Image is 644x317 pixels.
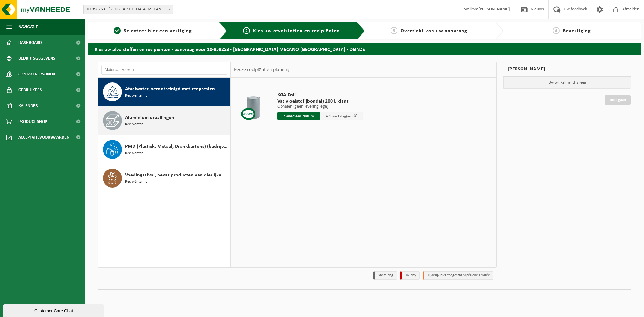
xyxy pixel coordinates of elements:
li: Holiday [400,271,420,280]
a: Doorgaan [605,95,631,105]
button: PMD (Plastiek, Metaal, Drankkartons) (bedrijven) Recipiënten: 1 [98,135,230,164]
button: Aluminium draailingen Recipiënten: 1 [98,106,230,135]
span: Recipiënten: 1 [125,122,147,128]
span: 10-858253 - PHOENIX MECANO NV - DEINZE [84,5,173,14]
span: Recipiënten: 1 [125,150,147,156]
input: Selecteer datum [277,112,320,120]
span: Voedingsafval, bevat producten van dierlijke oorsprong, onverpakt, categorie 3 [125,171,229,179]
button: Afvalwater, verontreinigd met zeepresten Recipiënten: 1 [98,78,230,106]
span: Overzicht van uw aanvraag [401,28,467,33]
span: Kies uw afvalstoffen en recipiënten [253,28,340,33]
span: Selecteer hier een vestiging [124,28,192,33]
li: Tijdelijk niet toegestaan/période limitée [423,271,493,280]
span: PMD (Plastiek, Metaal, Drankkartons) (bedrijven) [125,143,229,150]
p: Uw winkelmand is leeg [503,77,631,89]
div: Keuze recipiënt en planning [231,62,294,78]
span: Recipiënten: 1 [125,179,147,185]
span: Bevestiging [563,28,591,33]
span: Recipiënten: 1 [125,93,147,99]
span: Dashboard [18,35,42,51]
span: Gebruikers [18,82,42,98]
span: 3 [391,27,397,34]
li: Vaste dag [373,271,397,280]
span: 4 [553,27,560,34]
span: Afvalwater, verontreinigd met zeepresten [125,85,215,93]
span: 1 [114,27,121,34]
strong: [PERSON_NAME] [478,7,510,12]
span: Kalender [18,98,38,114]
span: 2 [243,27,250,34]
span: Navigatie [18,19,38,35]
button: Voedingsafval, bevat producten van dierlijke oorsprong, onverpakt, categorie 3 Recipiënten: 1 [98,164,230,192]
span: KGA Colli [277,92,363,98]
span: Bedrijfsgegevens [18,51,55,66]
h2: Kies uw afvalstoffen en recipiënten - aanvraag voor 10-858253 - [GEOGRAPHIC_DATA] MECANO [GEOGRAP... [88,43,641,55]
div: [PERSON_NAME] [503,62,632,77]
p: Ophalen (geen levering lege) [277,105,363,109]
span: 10-858253 - PHOENIX MECANO NV - DEINZE [83,5,173,14]
span: Vat vloeistof (bondel) 200 L klant [277,98,363,105]
input: Materiaal zoeken [101,65,227,75]
a: 1Selecteer hier een vestiging [92,27,214,35]
span: + 4 werkdag(en) [326,114,353,118]
span: Acceptatievoorwaarden [18,129,69,145]
span: Contactpersonen [18,66,55,82]
span: Aluminium draailingen [125,114,174,122]
iframe: chat widget [3,303,105,317]
span: Product Shop [18,114,47,129]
